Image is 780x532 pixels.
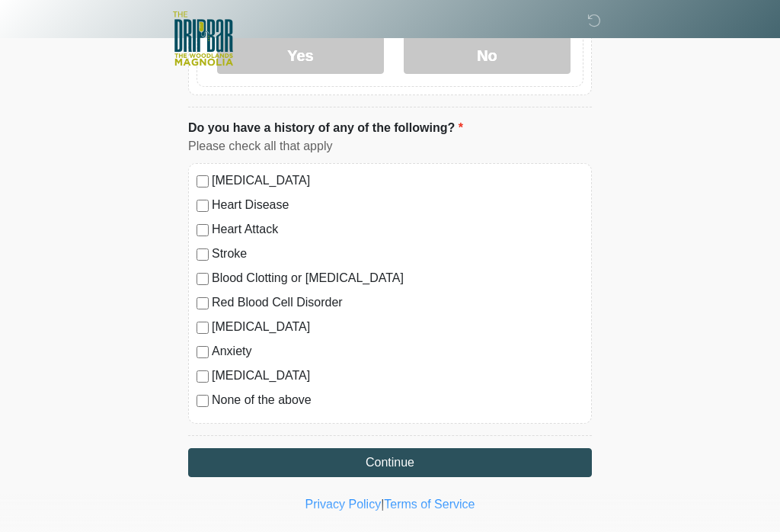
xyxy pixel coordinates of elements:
input: [MEDICAL_DATA] [197,322,209,334]
label: Heart Attack [212,220,583,239]
input: Blood Clotting or [MEDICAL_DATA] [197,273,209,285]
a: Privacy Policy [305,498,382,511]
input: Stroke [197,248,209,261]
a: Terms of Service [384,498,475,511]
label: [MEDICAL_DATA] [212,171,583,190]
label: [MEDICAL_DATA] [212,318,583,336]
a: | [381,498,384,511]
input: Heart Attack [197,224,209,236]
label: None of the above [212,391,583,409]
label: Red Blood Cell Disorder [212,293,583,312]
input: Anxiety [197,346,209,358]
input: Heart Disease [197,200,209,212]
input: [MEDICAL_DATA] [197,370,209,383]
label: Heart Disease [212,196,583,214]
input: Red Blood Cell Disorder [197,297,209,309]
div: Please check all that apply [188,137,592,155]
label: [MEDICAL_DATA] [212,367,583,385]
label: Do you have a history of any of the following? [188,119,463,137]
input: None of the above [197,395,209,407]
label: Blood Clotting or [MEDICAL_DATA] [212,269,583,287]
button: Continue [188,448,592,477]
label: Anxiety [212,342,583,361]
label: Stroke [212,245,583,263]
input: [MEDICAL_DATA] [197,175,209,187]
img: The DripBar - Magnolia Logo [173,11,233,67]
